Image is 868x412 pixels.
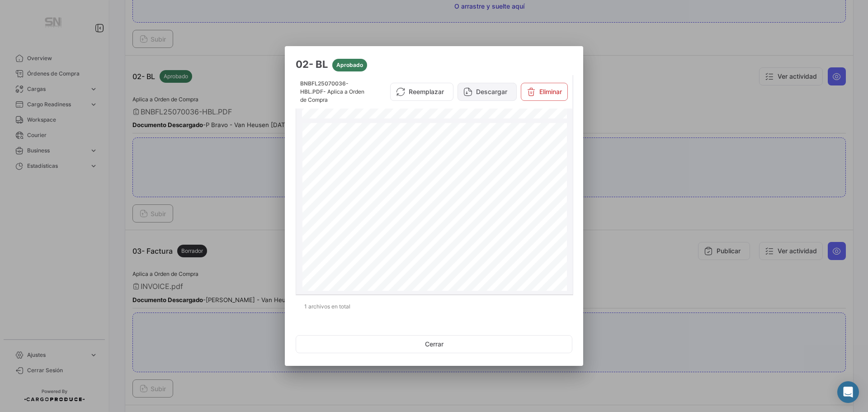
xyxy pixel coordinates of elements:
[837,381,859,403] div: Abrir Intercom Messenger
[336,61,363,69] span: Aprobado
[323,222,534,229] span: EMCU8609562/EMCQYS6344 45HT 2859PACKAGES 4002.6KGS
[458,83,517,101] button: Descargar
[323,213,363,221] span: 60.0810CBM
[300,88,364,103] span: - Aplica a Orden de Compra
[296,335,572,353] button: Cerrar
[390,83,453,101] button: Reemplazar
[323,189,533,196] span: EGHU3329060/EMCQYS6684 20HT 1072PACKAGES 1500.8KGS
[296,295,572,318] div: 1 archivos en total
[323,246,363,253] span: 60.0600CBM
[306,128,338,133] span: ATTCHED LIST
[306,138,462,142] span: VESSEL# HB/L#
[323,230,363,237] span: 60.0390CBM
[300,80,349,95] span: BNBFL25070036-HBL.PDF
[323,197,363,204] span: 22.5120CBM
[466,140,498,144] span: BNBFL25070036
[323,238,528,245] span: EMCU8820003/EMCQYS5894 45HT 2860PACKAGES 4004KGS
[521,83,568,101] button: Eliminar
[323,205,533,213] span: EGHU8264070/EMCQYS5864 45HT 2861PACKAGES 4005.4KGS
[296,57,572,71] h3: 02- BL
